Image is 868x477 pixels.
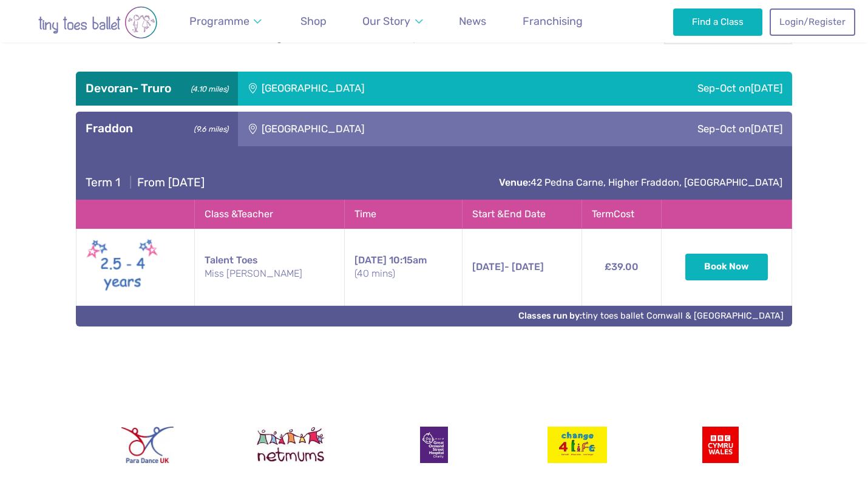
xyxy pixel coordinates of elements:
[472,261,504,272] span: [DATE]
[86,121,228,136] h3: Fraddon
[300,15,327,27] span: Shop
[354,254,387,266] span: [DATE]
[551,112,792,146] div: Sep-Oct on
[453,8,492,35] a: News
[551,72,792,106] div: Sep-Oct on
[581,200,661,228] th: Term Cost
[189,15,249,27] span: Programme
[751,123,782,135] span: [DATE]
[190,121,228,134] small: (9.6 miles)
[770,8,855,35] a: Login/Register
[499,177,782,188] a: Venue:42 Pedna Carne, Higher Fraddon, [GEOGRAPHIC_DATA]
[121,427,174,463] img: Para Dance UK
[523,15,583,27] span: Franchising
[499,177,531,188] strong: Venue:
[184,8,268,35] a: Programme
[673,8,762,35] a: Find a Class
[345,228,463,305] td: 10:15am
[581,228,661,305] td: £39.00
[238,112,551,146] div: [GEOGRAPHIC_DATA]
[86,175,120,189] span: Term 1
[195,228,345,305] td: Talent Toes
[357,8,429,35] a: Our Story
[195,200,345,228] th: Class & Teacher
[751,82,782,94] span: [DATE]
[459,15,486,27] span: News
[86,236,159,298] img: Talent toes New (May 2025)
[238,72,551,106] div: [GEOGRAPHIC_DATA]
[362,15,410,27] span: Our Story
[518,311,784,321] a: Classes run by:tiny toes ballet Cornwall & [GEOGRAPHIC_DATA]
[187,81,228,94] small: (4.10 miles)
[354,267,452,280] small: (40 mins)
[685,254,768,280] button: Book Now
[345,200,463,228] th: Time
[123,175,137,189] span: |
[295,8,332,35] a: Shop
[86,81,228,96] h3: Devoran- Truro
[518,311,582,321] strong: Classes run by:
[13,6,183,39] img: tiny toes ballet
[463,200,581,228] th: Start & End Date
[517,8,588,35] a: Franchising
[205,267,334,280] small: Miss [PERSON_NAME]
[86,175,205,190] h4: From [DATE]
[472,261,544,272] span: - [DATE]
